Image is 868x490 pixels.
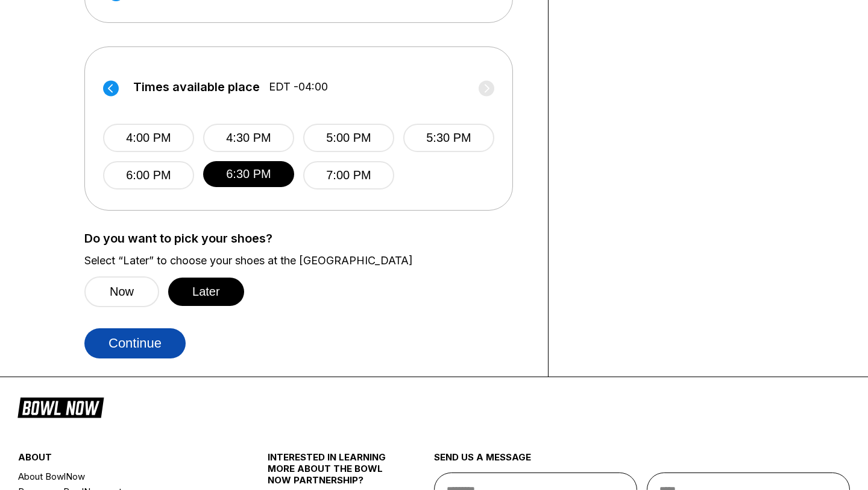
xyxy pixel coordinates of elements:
[133,80,260,94] span: Times available place
[18,469,226,484] a: About BowlNow
[18,451,226,469] div: about
[103,124,194,152] button: 4:00 PM
[84,232,530,245] label: Do you want to pick your shoes?
[84,276,159,307] button: Now
[203,124,294,152] button: 4:30 PM
[84,328,186,358] button: Continue
[434,451,850,472] div: send us a message
[403,124,494,152] button: 5:30 PM
[84,254,530,267] label: Select “Later” to choose your shoes at the [GEOGRAPHIC_DATA]
[303,124,394,152] button: 5:00 PM
[269,80,328,94] span: EDT -04:00
[168,278,244,306] button: Later
[203,161,294,187] button: 6:30 PM
[103,161,194,189] button: 6:00 PM
[303,161,394,189] button: 7:00 PM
